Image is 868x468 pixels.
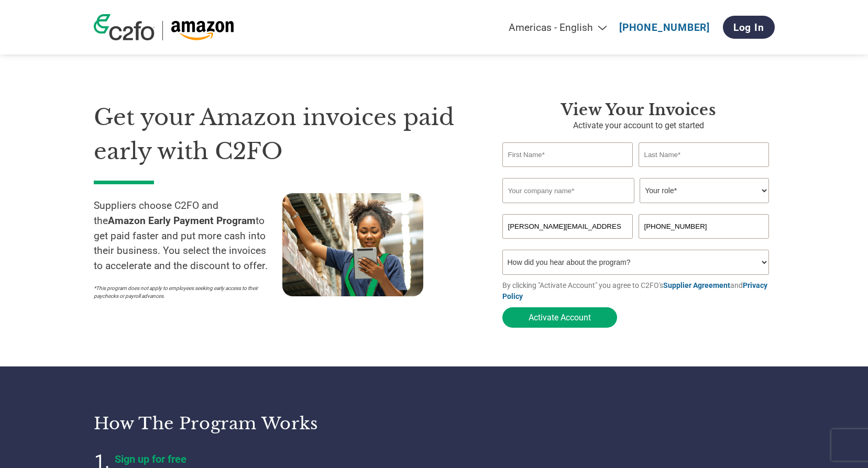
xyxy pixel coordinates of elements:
h3: View Your Invoices [502,101,775,119]
p: Activate your account to get started [502,119,775,132]
input: Last Name* [639,142,770,167]
input: First Name* [502,142,633,167]
img: supply chain worker [282,193,423,296]
h3: How the program works [94,413,421,434]
h4: Sign up for free [115,453,377,465]
p: Suppliers choose C2FO and the to get paid faster and put more cash into their business. You selec... [94,198,282,274]
input: Your company name* [502,178,634,203]
strong: Amazon Early Payment Program [108,215,256,227]
input: Invalid Email format [502,214,633,239]
img: c2fo logo [94,14,155,40]
div: Inavlid Phone Number [639,240,770,246]
a: [PHONE_NUMBER] [619,21,710,34]
p: By clicking "Activate Account" you agree to C2FO's and [502,280,775,302]
a: Log In [723,16,775,39]
button: Activate Account [502,307,617,328]
div: Invalid first name or first name is too long [502,168,633,174]
a: Privacy Policy [502,281,767,300]
input: Phone* [639,214,770,239]
img: Amazon [171,21,234,40]
p: *This program does not apply to employees seeking early access to their paychecks or payroll adva... [94,284,272,300]
div: Invalid company name or company name is too long [502,204,770,210]
h1: Get your Amazon invoices paid early with C2FO [94,101,471,168]
div: Inavlid Email Address [502,240,633,246]
a: Supplier Agreement [663,281,730,289]
select: Title/Role [640,178,769,203]
div: Invalid last name or last name is too long [639,168,770,174]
